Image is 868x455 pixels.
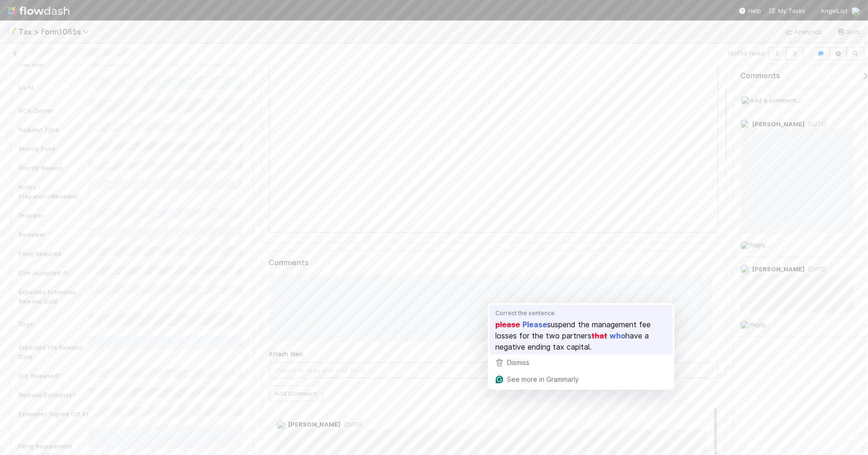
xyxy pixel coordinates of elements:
[19,211,89,220] div: Preparer
[19,371,89,380] div: K1s Released?
[820,7,847,14] span: AngelList
[805,266,826,273] span: [DATE]
[740,320,750,330] img: avatar_45ea4894-10ca-450f-982d-dabe3bd75b0b.png
[750,321,770,328] span: Reply...
[19,268,89,277] div: Efile Accepted At
[270,363,718,378] span: Choose or drag and drop file(s)
[739,6,761,15] div: Help
[7,3,69,19] img: logo-inverted-e16ddd16eac7371096b0.svg
[19,390,89,400] div: Release Estimates?
[19,287,89,306] div: Expected Estimates Release Date
[19,249,89,258] div: Filing Required
[19,319,89,329] div: Tags
[805,121,826,128] span: [DATE]
[740,264,750,274] img: avatar_66854b90-094e-431f-b713-6ac88429a2b8.png
[740,119,750,129] img: avatar_711f55b7-5a46-40da-996f-bc93b6b86381.png
[19,182,89,201] div: Notes - Preparer<>Reviewer
[851,7,861,16] img: avatar_45ea4894-10ca-450f-982d-dabe3bd75b0b.png
[752,120,805,128] span: [PERSON_NAME]
[750,97,800,104] span: Add a comment...
[288,421,340,428] span: [PERSON_NAME]
[750,241,770,248] span: Reply...
[19,106,89,115] div: VCA Owner
[769,6,806,15] a: My Tasks
[19,343,89,361] div: Expected K1s Release Date
[740,71,780,81] span: Comments
[741,96,750,105] img: avatar_45ea4894-10ca-450f-982d-dabe3bd75b0b.png
[19,125,89,134] div: Request Type
[269,258,718,268] h5: Comments
[785,26,822,37] a: Analytics
[19,230,89,239] div: Reviewer
[740,241,750,250] img: avatar_45ea4894-10ca-450f-982d-dabe3bd75b0b.png
[269,386,323,401] button: Add Comment
[276,420,285,429] img: avatar_711f55b7-5a46-40da-996f-bc93b6b86381.png
[727,48,765,58] span: 15 of 33 tasks
[19,409,89,419] div: Estimates Signed Off At
[7,28,17,35] span: 📝
[19,163,89,172] div: Priority Reason
[837,26,861,37] a: Docs
[19,27,94,36] span: Tax > Form1065s
[19,60,89,69] div: Tax Year
[752,265,805,273] span: [PERSON_NAME]
[769,7,806,14] span: My Tasks
[269,349,304,358] label: Attach files:
[19,83,89,92] div: Llc Id
[19,144,89,153] div: Priority Fund
[340,421,362,428] span: [DATE]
